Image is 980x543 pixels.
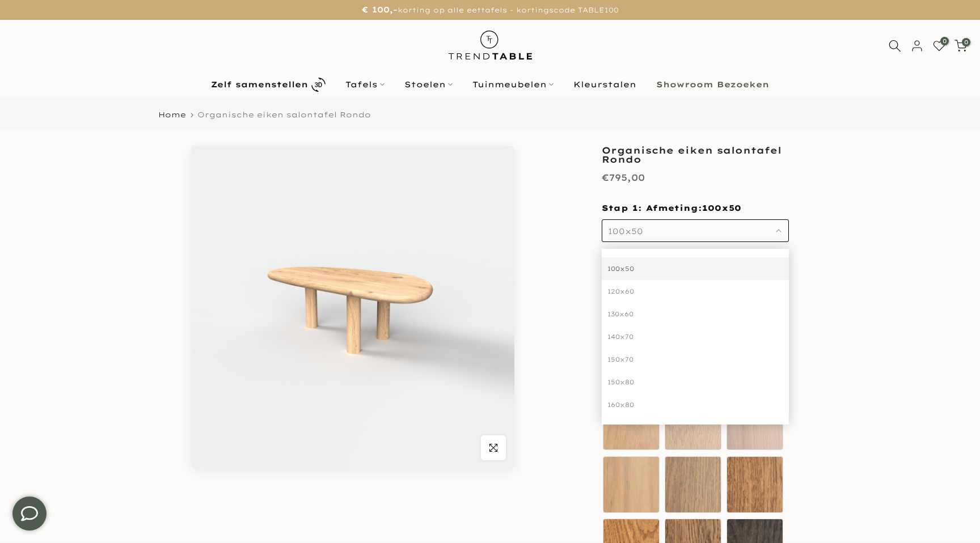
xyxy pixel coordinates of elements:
span: Organische eiken salontafel Rondo [197,110,371,119]
h1: Organische eiken salontafel Rondo [602,146,789,164]
img: trend-table [441,20,540,70]
div: 150x70 [602,348,789,371]
span: 0 [940,37,949,45]
a: 0 [933,40,945,52]
a: Home [158,111,186,118]
a: Showroom Bezoeken [647,78,779,91]
div: 150x80 [602,371,789,393]
a: Zelf samenstellen [201,75,336,95]
span: Stap 1: Afmeting: [602,203,741,213]
a: 0 [954,40,967,52]
a: Tafels [336,78,395,91]
button: 100x50 [602,219,789,242]
span: 100x50 [608,226,643,236]
div: 130x60 [602,303,789,325]
p: korting op alle eettafels - kortingscode TABLE100 [14,3,966,17]
a: Stoelen [395,78,463,91]
div: 100x50 [602,257,789,280]
b: Showroom Bezoeken [656,80,769,88]
div: 120x60 [602,280,789,303]
strong: € 100,- [362,5,398,15]
a: Kleurstalen [564,78,647,91]
b: Zelf samenstellen [211,80,308,88]
iframe: toggle-frame [1,485,58,542]
div: 140x70 [602,325,789,348]
div: €795,00 [602,169,645,186]
a: Tuinmeubelen [463,78,564,91]
div: 160x80 [602,393,789,416]
span: 100x50 [702,203,741,214]
span: 0 [962,38,970,46]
